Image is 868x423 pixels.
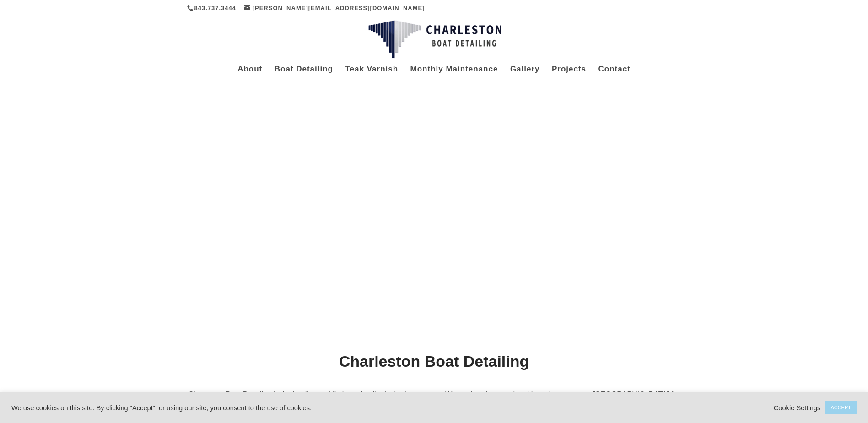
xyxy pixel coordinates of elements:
[410,66,498,81] a: Monthly Maintenance
[194,5,237,11] a: 843.737.3444
[188,390,679,411] span: Charleston Boat Detailing is the leading mobile boat detailer in the Lowcountry. We are locally o...
[244,5,425,11] a: [PERSON_NAME][EMAIL_ADDRESS][DOMAIN_NAME]
[598,66,631,81] a: Contact
[774,404,821,412] a: Cookie Settings
[237,66,262,81] a: About
[187,353,681,374] h1: Charleston Boat Detailing
[825,401,857,414] a: ACCEPT
[368,20,501,59] img: Charleston Boat Detailing
[510,66,540,81] a: Gallery
[11,404,603,412] div: We use cookies on this site. By clicking "Accept", or using our site, you consent to the use of c...
[345,66,398,81] a: Teak Varnish
[552,66,586,81] a: Projects
[275,66,333,81] a: Boat Detailing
